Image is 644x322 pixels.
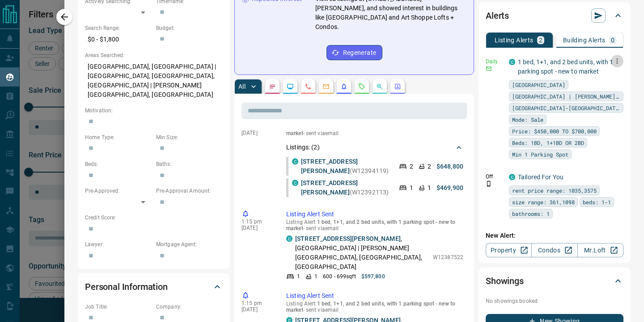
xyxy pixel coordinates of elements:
div: condos.ca [292,180,298,186]
a: Condos [531,243,577,257]
p: 1 [314,272,318,281]
span: 1 bed, 1+1, and 2 bed units, with 1 parking spot - new to market [286,219,455,231]
p: Job Title: [85,303,152,311]
p: Min Size: [156,133,223,141]
p: Company: [156,303,223,311]
span: beds: 1-1 [583,198,611,206]
p: W12387522 [433,253,463,261]
a: Property [486,243,532,257]
p: 600 - 699 sqft [323,272,356,281]
div: condos.ca [292,158,298,165]
p: Mortgage Agent: [156,240,223,248]
span: bathrooms: 1 [512,209,550,218]
div: condos.ca [286,235,292,242]
p: [DATE] [241,130,273,136]
p: All [238,83,246,90]
svg: Push Notification Only [486,181,492,187]
div: condos.ca [509,59,515,65]
svg: Emails [322,83,330,90]
div: Showings [486,270,623,292]
a: Tailored For You [518,173,563,181]
span: Min 1 Parking Spot [512,150,568,159]
span: [GEOGRAPHIC_DATA] | [PERSON_NAME][GEOGRAPHIC_DATA] [512,92,620,101]
p: New Alert: [486,231,623,240]
p: Credit Score: [85,214,223,222]
p: Areas Searched: [85,51,223,59]
a: [STREET_ADDRESS][PERSON_NAME] [295,235,401,242]
p: $648,800 [436,162,463,171]
svg: Email [486,66,492,72]
svg: Opportunities [376,83,383,90]
p: Listing Alert Sent [286,210,463,219]
p: Search Range: [85,24,152,32]
a: Mr.Loft [577,243,623,257]
p: , [GEOGRAPHIC_DATA] | [PERSON_NAME][GEOGRAPHIC_DATA], [GEOGRAPHIC_DATA], [GEOGRAPHIC_DATA] [295,234,428,272]
p: Home Type: [85,133,152,141]
p: Listing Alert Sent [286,291,463,301]
p: 2 [428,162,431,171]
p: Baths: [156,160,223,168]
p: 1 [297,272,300,281]
div: condos.ca [509,174,515,180]
p: $469,900 [436,183,463,193]
span: Mode: Sale [512,115,543,124]
p: Pre-Approval Amount: [156,187,223,195]
div: Alerts [486,5,623,26]
div: Personal Information [85,276,223,297]
p: 1 [428,183,431,193]
p: [GEOGRAPHIC_DATA], [GEOGRAPHIC_DATA] | [GEOGRAPHIC_DATA], [GEOGRAPHIC_DATA], [GEOGRAPHIC_DATA] | ... [85,59,223,102]
span: [GEOGRAPHIC_DATA]-[GEOGRAPHIC_DATA] [512,103,620,112]
p: No showings booked [486,297,623,305]
p: $597,800 [361,272,385,281]
p: (W12394119) [301,157,390,176]
span: Beds: 1BD, 1+1BD OR 2BD [512,138,584,147]
h2: Showings [486,274,524,288]
h2: Personal Information [85,280,168,294]
a: 1 bed, 1+1, and 2 bed units, with 1 parking spot - new to market [518,58,614,75]
p: Motivation: [85,107,223,115]
h2: Alerts [486,8,509,23]
p: Beds: [85,160,152,168]
a: [STREET_ADDRESS][PERSON_NAME] [301,158,358,174]
p: [DATE] [241,306,273,313]
svg: Agent Actions [394,83,401,90]
p: Daily [486,58,504,66]
div: Listings: (2) [286,139,463,156]
p: Off [486,173,504,181]
svg: Listing Alerts [340,83,347,90]
p: 1 [410,183,413,193]
svg: Lead Browsing Activity [287,83,294,90]
svg: Requests [358,83,365,90]
p: Budget: [156,24,223,32]
p: 1:15 pm [241,300,273,306]
p: [DATE] [241,225,273,231]
span: Price: $450,000 TO $700,000 [512,127,597,136]
svg: Calls [305,83,312,90]
a: [STREET_ADDRESS][PERSON_NAME] [301,179,358,196]
p: Listings: ( 2 ) [286,143,320,152]
p: Building Alerts [563,37,606,43]
svg: Notes [269,83,276,90]
p: $0 - $1,800 [85,32,152,47]
p: 2 [539,37,542,43]
span: 1 bed, 1+1, and 2 bed units, with 1 parking spot - new to market [286,301,455,313]
p: Listing Alert : - sent via email [286,219,463,231]
span: rent price range: 1035,3575 [512,186,597,195]
p: (W12392113) [301,178,390,197]
p: 1:15 pm [241,219,273,225]
p: Listing Alert : - sent via email [286,301,463,313]
p: Lawyer: [85,240,152,248]
p: 0 [611,37,614,43]
p: Pre-Approved: [85,187,152,195]
span: [GEOGRAPHIC_DATA] [512,80,565,89]
button: Regenerate [326,45,382,60]
p: 2 [410,162,413,171]
p: Listing Alerts [495,37,534,43]
span: size range: 361,1098 [512,198,575,206]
